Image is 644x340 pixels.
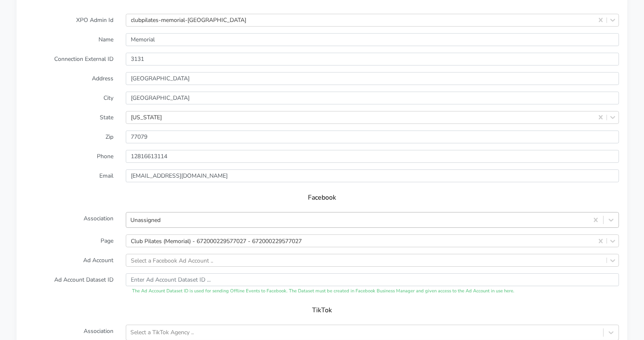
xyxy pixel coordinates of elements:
div: Select a Facebook Ad Account .. [131,256,214,265]
input: Enter Email ... [126,169,619,182]
label: Email [19,169,120,182]
label: City [19,92,120,104]
label: Phone [19,150,120,163]
div: Club Pilates (Memorial) - 672000229577027 - 672000229577027 [131,236,302,245]
div: clubpilates-memorial-[GEOGRAPHIC_DATA] [131,16,247,24]
div: [US_STATE] [131,113,162,122]
label: Ad Account [19,254,120,267]
div: Unassigned [130,216,161,224]
label: Connection External ID [19,53,120,65]
div: Select a TikTok Agency .. [130,328,194,337]
label: Zip [19,130,120,143]
input: Enter Address .. [126,72,619,85]
label: Page [19,234,120,247]
label: State [19,111,120,124]
h5: TikTok [33,306,611,314]
div: The Ad Account Dataset ID is used for sending Offline Events to Facebook. The Dataset must be cre... [126,288,619,295]
input: Enter Zip .. [126,130,619,143]
label: Association [19,212,120,228]
label: Name [19,33,120,46]
input: Enter phone ... [126,150,619,163]
label: Ad Account Dataset ID [19,273,120,295]
input: Enter Ad Account Dataset ID ... [126,273,619,286]
input: Enter Name ... [126,33,619,46]
input: Enter the City .. [126,92,619,104]
label: Address [19,72,120,85]
h5: Facebook [33,194,611,202]
label: XPO Admin Id [19,14,120,27]
input: Enter the external ID .. [126,53,619,65]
